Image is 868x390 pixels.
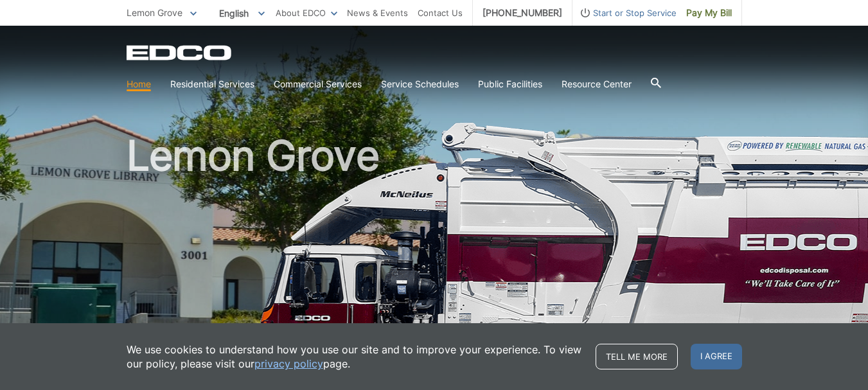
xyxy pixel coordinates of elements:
a: Contact Us [418,6,463,20]
a: Service Schedules [381,77,459,91]
span: I agree [691,344,742,369]
a: Commercial Services [274,77,362,91]
a: News & Events [347,6,408,20]
a: Home [127,77,151,91]
a: EDCD logo. Return to the homepage. [127,45,233,60]
a: privacy policy [254,357,323,371]
a: Tell me more [596,344,678,369]
span: Lemon Grove [127,7,182,18]
span: English [209,3,274,24]
a: Public Facilities [478,77,542,91]
a: Residential Services [170,77,254,91]
a: Resource Center [562,77,632,91]
p: We use cookies to understand how you use our site and to improve your experience. To view our pol... [127,342,583,371]
a: About EDCO [276,6,337,20]
span: Pay My Bill [686,6,732,20]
